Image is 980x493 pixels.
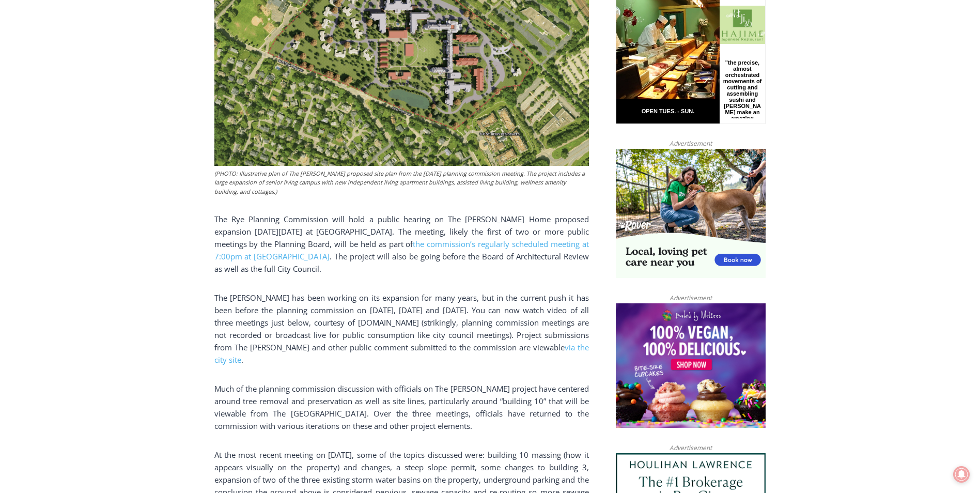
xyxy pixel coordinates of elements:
p: Much of the planning commission discussion with officials on The [PERSON_NAME] project have cente... [214,382,589,432]
a: Open Tues. - Sun. [PHONE_NUMBER] [1,104,104,129]
span: Intern @ [DOMAIN_NAME] [270,103,479,126]
div: "[PERSON_NAME] and I covered the [DATE] Parade, which was a really eye opening experience as I ha... [261,1,488,100]
span: Advertisement [659,138,722,148]
span: Advertisement [659,293,722,303]
a: via the city site [214,342,589,365]
a: the commission’s regularly scheduled meeting at 7:00pm at [GEOGRAPHIC_DATA] [214,239,589,261]
p: The Rye Planning Commission will hold a public hearing on The [PERSON_NAME] Home proposed expansi... [214,213,589,275]
span: Advertisement [659,443,722,453]
figcaption: (PHOTO: Illustrative plan of The [PERSON_NAME] proposed site plan from the [DATE] planning commis... [214,169,589,196]
a: Intern @ [DOMAIN_NAME] [248,100,501,129]
img: Baked by Melissa [616,303,766,428]
div: "the precise, almost orchestrated movements of cutting and assembling sushi and [PERSON_NAME] mak... [106,65,147,124]
span: Open Tues. - Sun. [PHONE_NUMBER] [3,106,101,146]
p: The [PERSON_NAME] has been working on its expansion for many years, but in the current push it ha... [214,291,589,366]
